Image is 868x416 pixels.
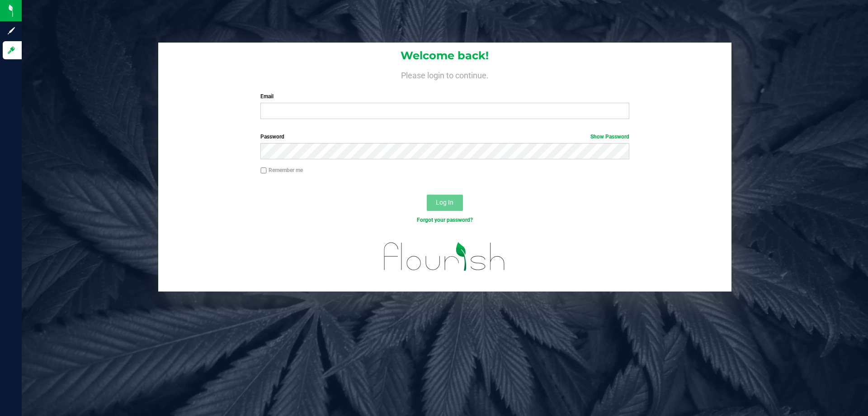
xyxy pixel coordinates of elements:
[427,195,463,211] button: Log In
[158,50,731,62] h1: Welcome back!
[260,167,267,174] input: Remember me
[7,26,16,35] inline-svg: Sign up
[436,199,453,206] span: Log In
[158,69,731,80] h4: Please login to continue.
[373,234,516,280] img: flourish_logo.svg
[260,166,303,174] label: Remember me
[7,46,16,55] inline-svg: Log in
[417,217,473,223] a: Forgot your password?
[590,134,629,140] a: Show Password
[260,134,284,140] span: Password
[260,92,629,100] label: Email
